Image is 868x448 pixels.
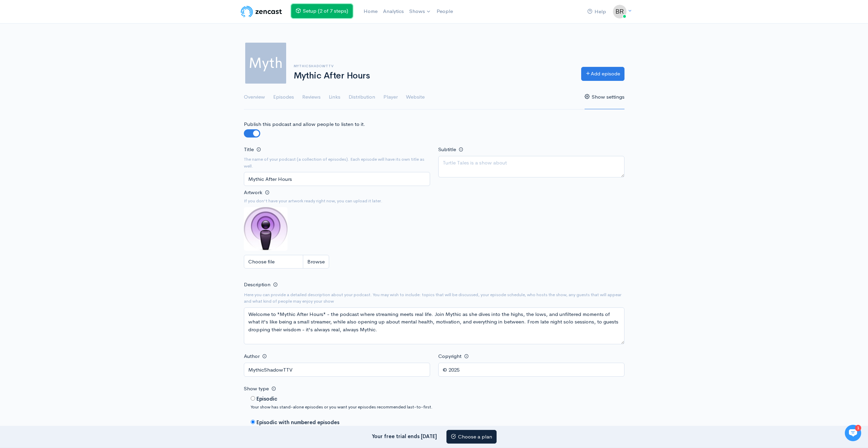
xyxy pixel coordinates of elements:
p: Find an answer quickly [9,117,127,125]
label: Title [244,146,254,154]
a: Overview [244,85,265,110]
img: ZenCast Logo [240,5,283,18]
a: Reviews [302,85,321,110]
a: Player [383,85,398,110]
a: Shows [407,4,434,19]
strong: Episodic [256,395,277,402]
input: Turtle podcast productions [244,363,430,377]
label: Copyright [438,352,461,360]
textarea: Welcome to "Mythic After Hours" - the podcast where streaming meets real life. Join Mythic as she... [244,307,624,344]
a: Website [406,85,425,110]
small: The name of your podcast (a collection of episodes). Each episode will have its own title as well. [244,156,430,169]
a: Links [329,85,340,110]
span: New conversation [44,95,82,100]
button: New conversation [11,90,126,104]
span: Myth [244,41,288,85]
a: Show settings [585,85,624,110]
label: Artwork [244,189,262,197]
a: Home [361,4,380,19]
a: Distribution [349,85,375,110]
small: If you don't have your artwork ready right now, you can upload it later. [244,198,430,204]
label: Description [244,281,270,289]
small: Your show has stand-alone episodes or you want your episodes recommended last-to-first. [251,404,432,410]
input: Turtle Tales [244,172,430,186]
label: Subtitle [438,146,456,154]
h1: Mythic After Hours [294,71,573,81]
a: Choose a plan [446,430,497,444]
a: Analytics [380,4,407,19]
img: ... [613,5,627,18]
input: Search articles [20,128,122,142]
h1: Hi 👋 [10,33,126,44]
input: © [438,363,624,377]
iframe: gist-messenger-bubble-iframe [845,425,861,441]
a: Setup (2 of 7 steps) [291,4,353,18]
a: Help [585,4,609,19]
label: Author [244,352,260,360]
small: Here you can provide a detailed description about your podcast. You may wish to include: topics t... [244,291,624,305]
a: Episodes [273,85,294,110]
label: Publish this podcast and allow people to listen to it. [244,120,365,128]
a: Add episode [581,67,624,81]
strong: Your free trial ends [DATE] [372,433,437,439]
h2: Just let us know if you need anything and we'll be happy to help! 🙂 [10,45,126,78]
strong: Episodic with numbered episodes [256,419,339,425]
h6: MythicShadowTTV [294,64,573,68]
a: People [434,4,456,19]
label: Show type [244,385,269,393]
